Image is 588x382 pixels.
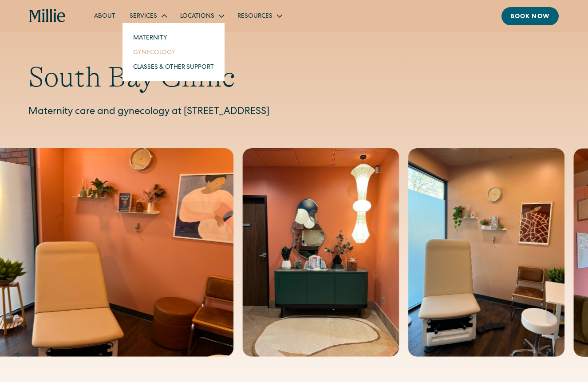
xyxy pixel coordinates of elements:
[126,30,221,45] a: Maternity
[501,7,559,25] a: Book now
[126,45,221,59] a: Gynecology
[28,105,560,120] p: Maternity care and gynecology at [STREET_ADDRESS]
[173,8,230,23] div: Locations
[126,59,221,74] a: Classes & Other Support
[130,12,157,21] div: Services
[122,23,225,81] nav: Services
[230,8,288,23] div: Resources
[122,8,173,23] div: Services
[237,12,272,21] div: Resources
[87,8,122,23] a: About
[29,9,66,23] a: home
[510,12,550,22] div: Book now
[180,12,214,21] div: Locations
[28,60,560,95] h1: South Bay Clinic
